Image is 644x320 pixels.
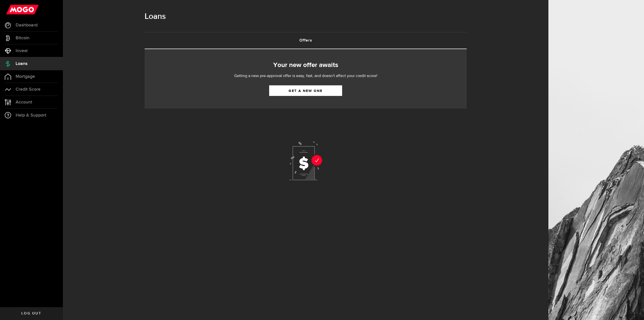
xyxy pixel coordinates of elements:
[16,49,28,53] span: Invest
[145,32,467,49] ul: Tabs Navigation
[623,299,644,320] iframe: LiveChat chat widget
[16,36,29,40] span: Bitcoin
[16,100,32,104] span: Account
[16,23,37,27] span: Dashboard
[152,60,459,70] h2: Your new offer awaits
[145,10,467,23] h1: Loans
[16,61,27,66] span: Loans
[16,87,41,92] span: Credit Score
[16,113,46,118] span: Help & Support
[219,73,392,79] p: Getting a new pre-approval offer is easy, fast, and doesn't affect your credit score!
[16,74,35,79] span: Mortgage
[269,85,342,96] a: Get a new one
[21,312,41,315] span: Log out
[145,32,467,49] a: Offers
